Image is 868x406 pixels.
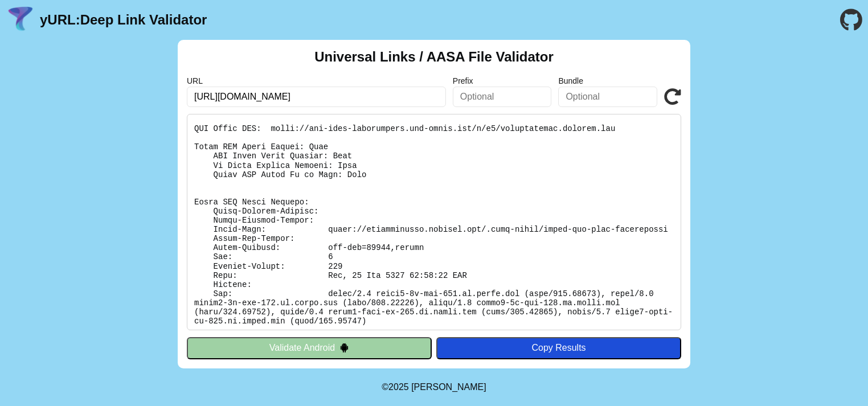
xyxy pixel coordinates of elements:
footer: © [382,368,486,406]
button: Copy Results [436,337,681,359]
img: yURL Logo [6,5,35,35]
button: Validate Android [187,337,432,359]
img: droidIcon.svg [339,343,349,352]
span: 2025 [388,382,409,392]
input: Optional [558,87,657,107]
div: Copy Results [442,343,675,353]
label: Bundle [558,76,657,85]
input: Optional [453,87,552,107]
label: URL [187,76,446,85]
h2: Universal Links / AASA File Validator [314,49,554,65]
pre: Lorem ipsu do: sitam://consectetura.elitsed.doe/.temp-incid/utlab-etd-magn-aliquaenima Mi Veniamq... [187,114,681,330]
input: Required [187,87,446,107]
a: yURL:Deep Link Validator [40,12,207,28]
label: Prefix [453,76,552,85]
a: Michael Ibragimchayev's Personal Site [411,382,486,392]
